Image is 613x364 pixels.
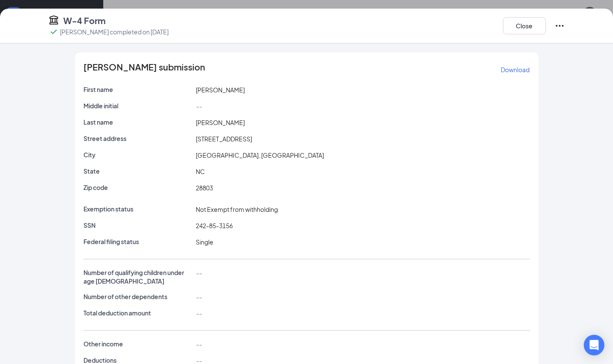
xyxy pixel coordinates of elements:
[63,15,105,27] h4: W-4 Form
[83,167,193,175] p: State
[49,15,59,25] svg: TaxGovernmentIcon
[60,28,169,36] p: [PERSON_NAME] completed on [DATE]
[83,183,193,192] p: Zip code
[584,335,604,355] div: Open Intercom Messenger
[196,168,205,175] span: NC
[500,63,530,76] button: Download
[196,340,202,348] span: --
[83,150,193,159] p: City
[83,221,193,229] p: SSN
[83,134,193,143] p: Street address
[196,269,202,277] span: --
[83,309,193,317] p: Total deduction amount
[503,17,546,34] button: Close
[196,238,213,246] span: Single
[83,205,193,213] p: Exemption status
[196,184,213,192] span: 28803
[83,292,193,301] p: Number of other dependents
[196,293,202,301] span: --
[83,237,193,246] p: Federal filing status
[501,65,530,74] p: Download
[554,21,565,31] svg: Ellipses
[196,86,245,94] span: [PERSON_NAME]
[196,222,233,229] span: 242-85-3156
[196,119,245,126] span: [PERSON_NAME]
[196,135,252,143] span: [STREET_ADDRESS]
[83,101,193,110] p: Middle initial
[196,309,202,317] span: --
[83,268,193,285] p: Number of qualifying children under age [DEMOGRAPHIC_DATA]
[83,340,193,348] p: Other income
[83,85,193,94] p: First name
[83,63,205,76] span: [PERSON_NAME] submission
[49,27,59,37] svg: Checkmark
[83,118,193,126] p: Last name
[196,151,324,159] span: [GEOGRAPHIC_DATA], [GEOGRAPHIC_DATA]
[196,205,278,213] span: Not Exempt from withholding
[196,102,202,110] span: --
